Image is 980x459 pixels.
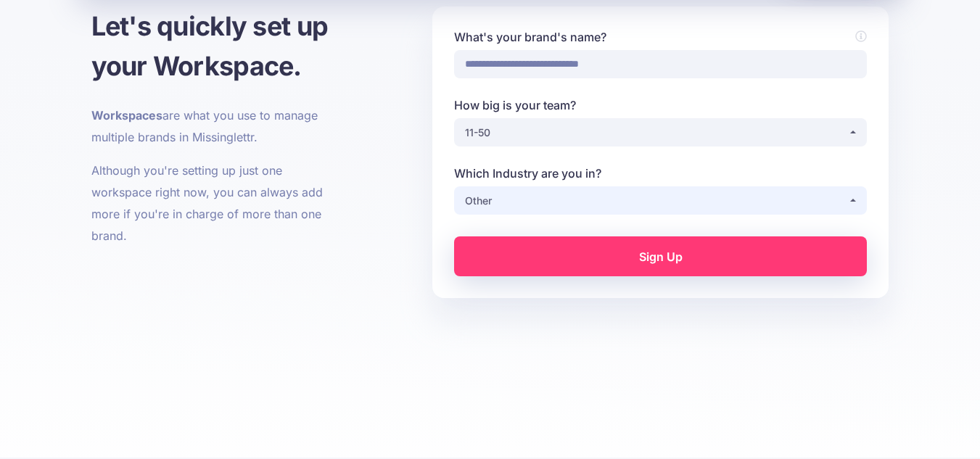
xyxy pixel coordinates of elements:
p: Although you're setting up just one workspace right now, you can always add more if you're in cha... [91,160,343,247]
label: What's your brand's name? [454,28,867,46]
h1: Let's quickly set up your Workspace. [91,7,343,86]
b: Workspaces [91,108,162,123]
button: Other [454,186,867,215]
a: Sign Up [454,236,867,276]
button: 11-50 [454,118,867,146]
p: are what you use to manage multiple brands in Missinglettr. [91,104,343,148]
label: How big is your team? [454,96,867,114]
label: Which Industry are you in? [454,165,867,182]
div: 11-50 [465,124,848,141]
div: Other [465,192,848,210]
